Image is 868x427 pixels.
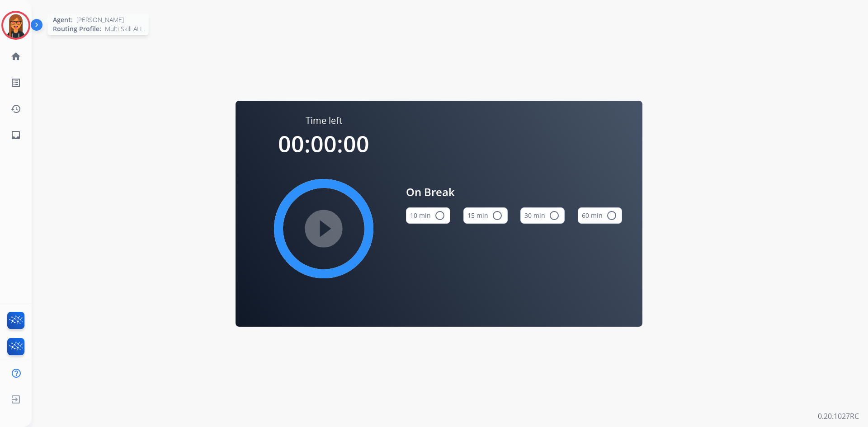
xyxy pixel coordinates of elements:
mat-icon: inbox [10,130,21,141]
span: 00:00:00 [278,128,369,159]
mat-icon: list_alt [10,77,21,88]
span: On Break [406,184,622,200]
span: Agent: [53,15,73,24]
button: 30 min [520,207,565,224]
mat-icon: history [10,103,21,114]
span: [PERSON_NAME] [76,15,124,24]
mat-icon: radio_button_unchecked [434,210,445,221]
mat-icon: radio_button_unchecked [606,210,617,221]
span: Time left [306,114,342,127]
mat-icon: radio_button_unchecked [549,210,560,221]
mat-icon: radio_button_unchecked [492,210,503,221]
button: 10 min [406,207,450,224]
span: Routing Profile: [53,24,101,33]
p: 0.20.1027RC [818,411,859,422]
mat-icon: home [10,51,21,62]
button: 60 min [578,207,622,224]
img: avatar [3,13,28,38]
button: 15 min [463,207,508,224]
span: Multi Skill ALL [105,24,143,33]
